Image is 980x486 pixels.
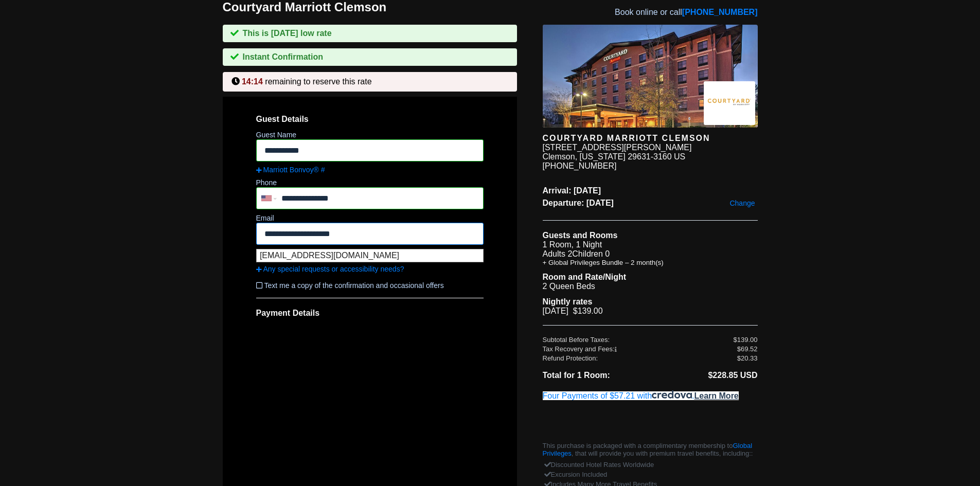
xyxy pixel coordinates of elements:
a: Four Payments of $57.21 with.Learn More [543,391,739,400]
div: Tax Recovery and Fees: [543,345,734,353]
label: Phone [256,178,277,187]
div: Courtyard Marriott Clemson [543,134,758,143]
span: [US_STATE] [580,152,626,161]
label: Email [256,214,274,222]
li: 2 Queen Beds [543,282,758,291]
img: Brand logo for Courtyard Marriott Clemson [704,81,755,125]
iframe: PayPal Message 1 [543,410,758,420]
li: $228.85 USD [650,369,758,382]
div: Subtotal Before Taxes: [543,336,734,344]
label: Guest Name [256,131,297,139]
label: Text me a copy of the confirmation and occasional offers [256,277,484,294]
li: Total for 1 Room: [543,369,650,382]
span: 14:14 [242,77,263,86]
span: Payment Details [256,309,320,317]
div: [EMAIL_ADDRESS][DOMAIN_NAME] [256,249,484,262]
li: 1 Room, 1 Night [543,240,758,249]
span: 29631-3160 [628,152,671,161]
span: [DATE] $139.00 [543,307,603,315]
img: hotel image [543,25,758,128]
div: Instant Confirmation [223,48,517,66]
span: Book online or call [615,8,757,17]
b: Nightly rates [543,297,593,306]
span: remaining to reserve this rate [265,77,371,86]
span: Children 0 [572,249,610,258]
a: Change [727,196,757,210]
div: United States: +1 [257,188,279,208]
span: Four Payments of $57.21 with . [543,391,739,400]
span: Learn More [694,391,739,400]
p: This purchase is packaged with a complimentary membership to , that will provide you with premium... [543,442,758,457]
span: US [674,152,685,161]
div: $20.33 [737,354,758,362]
div: Excursion Included [545,470,755,479]
li: + Global Privileges Bundle – 2 month(s) [543,259,758,266]
div: [STREET_ADDRESS][PERSON_NAME] [543,143,692,152]
span: Clemson, [543,152,578,161]
a: Marriott Bonvoy® # [256,166,484,174]
li: Adults 2 [543,249,758,259]
span: Departure: [DATE] [543,199,758,208]
div: Refund Protection: [543,354,737,362]
div: $139.00 [734,336,758,344]
a: Any special requests or accessibility needs? [256,265,484,273]
div: [PHONE_NUMBER] [543,161,758,171]
span: Guest Details [256,115,484,124]
a: [PHONE_NUMBER] [682,8,758,16]
div: Discounted Hotel Rates Worldwide [545,460,755,470]
b: Guests and Rooms [543,231,618,240]
span: Arrival: [DATE] [543,186,758,195]
div: $69.52 [737,345,758,353]
div: This is [DATE] low rate [223,25,517,42]
b: Room and Rate/Night [543,273,627,281]
a: Global Privileges [543,442,753,457]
